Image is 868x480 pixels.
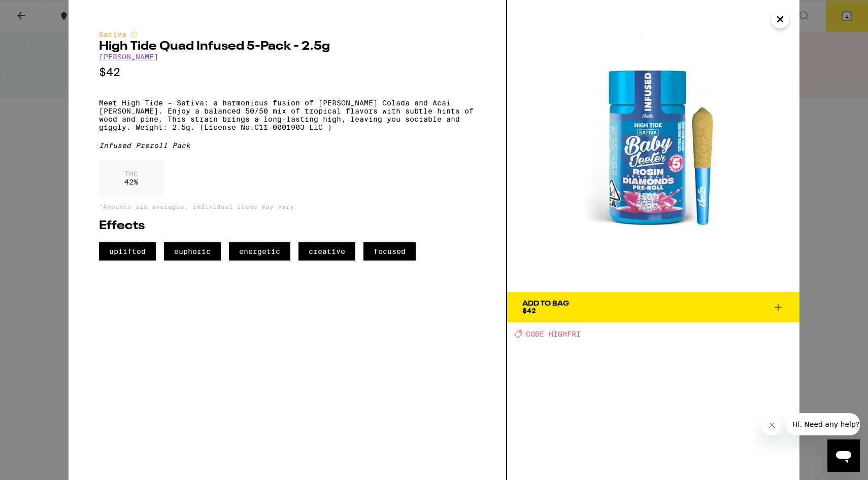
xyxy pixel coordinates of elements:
[786,413,860,435] iframe: Message from company
[164,242,221,261] span: euphoric
[99,141,476,150] div: Infused Preroll Pack
[99,41,476,53] h2: High Tide Quad Infused 5-Pack - 2.5g
[99,160,163,196] div: 42 %
[99,66,476,79] p: $42
[99,53,158,61] a: [PERSON_NAME]
[99,203,476,210] p: *Amounts are averages, individual items may vary.
[363,242,416,261] span: focused
[99,30,476,39] div: Sativa
[507,292,799,322] button: Add To Bag$42
[124,170,138,178] p: THC
[99,242,156,261] span: uplifted
[762,415,782,435] iframe: Close message
[522,300,569,307] div: Add To Bag
[99,220,476,232] h2: Effects
[526,330,581,338] span: CODE HIGHFRI
[298,242,355,261] span: creative
[522,307,536,315] span: $42
[771,10,789,28] button: Close
[99,99,476,131] p: Meet High Tide - Sativa: a harmonious fusion of [PERSON_NAME] Colada and Acai [PERSON_NAME]. Enjo...
[827,439,860,472] iframe: Button to launch messaging window
[130,30,138,39] img: sativaColor.svg
[229,242,290,261] span: energetic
